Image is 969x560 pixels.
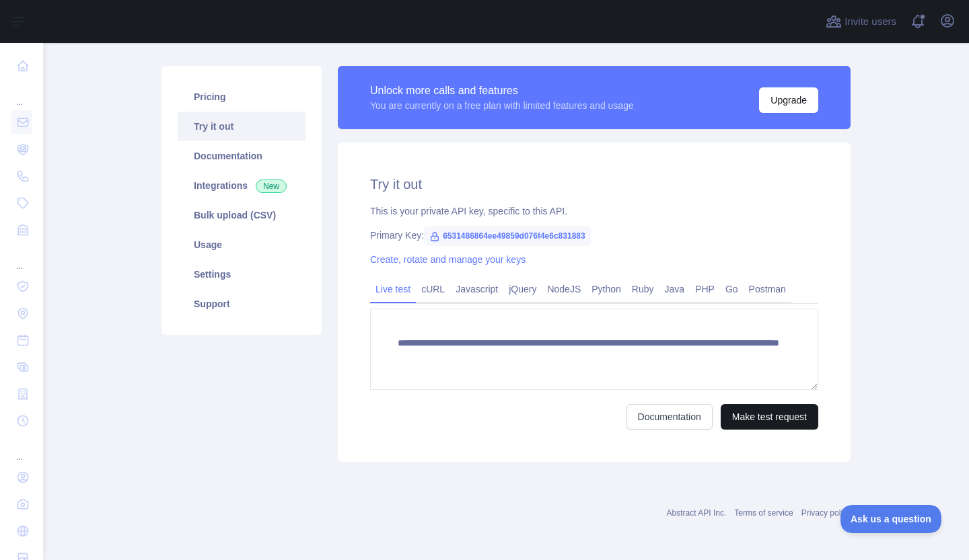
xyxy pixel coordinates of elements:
span: 6531486864ee49859d076f4e6c831883 [424,226,591,246]
a: Bulk upload (CSV) [178,200,306,230]
a: Python [586,278,626,300]
a: Documentation [178,141,306,171]
a: Settings [178,259,306,289]
a: Postman [744,278,791,300]
div: Unlock more calls and features [370,83,634,99]
div: ... [11,81,32,108]
div: ... [11,436,32,463]
a: Documentation [626,404,713,430]
div: Primary Key: [370,229,818,242]
button: Invite users [823,11,899,32]
div: ... [11,245,32,272]
a: PHP [690,278,720,300]
button: Upgrade [759,87,818,113]
a: Privacy policy [801,508,851,518]
a: jQuery [503,278,542,300]
a: Terms of service [734,508,793,518]
a: Pricing [178,82,306,112]
a: NodeJS [542,278,586,300]
div: This is your private API key, specific to this API. [370,204,818,218]
a: Integrations New [178,171,306,200]
span: New [256,179,287,193]
a: Java [659,278,690,300]
a: Try it out [178,112,306,141]
span: Invite users [845,14,896,30]
h2: Try it out [370,175,818,194]
a: Go [720,278,744,300]
a: Ruby [626,278,659,300]
button: Make test request [721,404,818,430]
a: cURL [416,278,450,300]
a: Support [178,289,306,319]
a: Javascript [450,278,503,300]
div: You are currently on a free plan with limited features and usage [370,99,634,112]
a: Create, rotate and manage your keys [370,254,526,265]
a: Usage [178,230,306,259]
a: Abstract API Inc. [667,508,727,518]
a: Live test [370,278,416,300]
iframe: Toggle Customer Support [840,505,942,533]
